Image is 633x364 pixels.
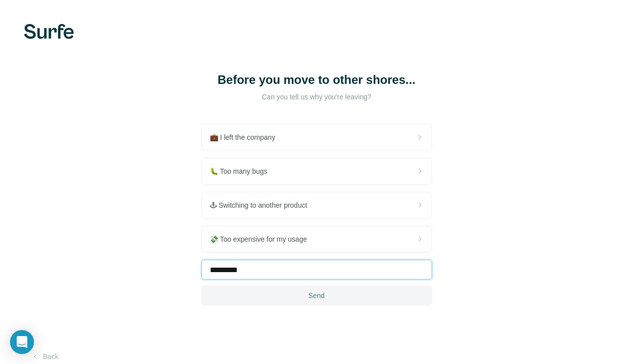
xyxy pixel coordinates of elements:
p: Can you tell us why you're leaving? [217,92,417,102]
div: Open Intercom Messenger [10,330,34,354]
span: 💼 I left the company [210,132,283,142]
img: Surfe's logo [24,24,74,39]
h1: Before you move to other shores... [217,72,417,88]
span: 💸 Too expensive for my usage [210,234,315,244]
span: 🕹 Switching to another product [210,200,315,210]
span: Send [308,291,325,301]
button: Send [201,286,432,306]
span: 🐛 Too many bugs [210,166,276,176]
